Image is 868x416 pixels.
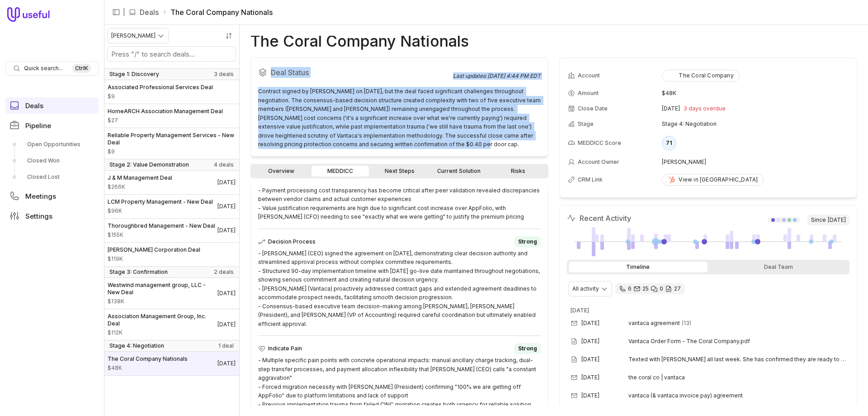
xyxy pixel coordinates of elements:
div: View in [GEOGRAPHIC_DATA] [668,176,758,183]
time: Deal Close Date [217,290,236,297]
div: Decision Process [258,236,541,247]
span: | [123,7,125,18]
div: 6 calls and 25 email threads [615,283,684,294]
kbd: Ctrl K [72,64,91,73]
input: Search deals by name [108,47,236,61]
span: Close Date [578,105,608,112]
span: Stage 3: Confirmation [109,268,168,276]
div: Deal Team [709,262,848,273]
time: Deal Close Date [217,360,236,367]
span: Strong [518,345,537,352]
time: Deal Close Date [217,203,236,210]
span: [PERSON_NAME] Corporation Deal [108,246,200,253]
a: LCM Property Management - New Deal$96K[DATE] [104,195,239,218]
a: View in [GEOGRAPHIC_DATA] [662,174,764,186]
span: Associated Professional Services Deal [108,84,213,91]
time: [DATE] [571,307,589,314]
a: Westwind management group, LLC - New Deal$138K[DATE] [104,278,239,309]
time: [DATE] [581,374,599,381]
a: Overview [252,166,310,177]
span: 3 deals [214,71,234,78]
td: Stage 4: Negotiation [662,117,849,131]
nav: Deals [104,25,240,416]
a: Closed Lost [5,170,99,184]
a: J & M Management Deal$266K[DATE] [104,171,239,194]
span: Amount [108,329,217,336]
span: Westwind management group, LLC - New Deal [108,282,217,296]
td: [PERSON_NAME] [662,155,849,169]
time: [DATE] 4:44 PM EDT [487,72,541,79]
span: 13 emails in thread [682,320,691,327]
span: Stage 2: Value Demonstration [109,161,189,168]
a: Associated Professional Services Deal$9 [104,80,239,104]
a: Risks [489,166,547,177]
a: The Coral Company Nationals$48K[DATE] [104,352,239,375]
span: Amount [108,148,236,155]
span: vantaca (& vantaca invoice pay) agreement [628,392,743,399]
a: Thoroughbred Management - New Deal$155K[DATE] [104,219,239,242]
span: Reliable Property Management Services - New Deal [108,132,236,146]
button: The Coral Company [662,70,739,81]
td: $48K [662,86,849,100]
a: HomeARCH Association Management Deal$27 [104,104,239,128]
div: Timeline [569,262,708,273]
li: The Coral Company Nationals [162,7,273,18]
a: Pipeline [5,117,99,134]
time: [DATE] [581,320,599,327]
span: Amount [108,255,200,263]
a: Deals [5,97,99,114]
span: 3 days overdue [684,105,726,112]
time: [DATE] [828,216,846,224]
span: Account [578,72,600,79]
span: Account Owner [578,158,619,166]
div: Last updated [453,72,541,80]
span: Amount [108,364,188,372]
span: Deals [25,102,43,109]
a: Next Steps [371,166,428,177]
div: Contract signed by [PERSON_NAME] on [DATE], but the deal faced significant challenges throughout ... [258,87,541,149]
span: Amount [108,117,223,124]
div: The Coral Company [668,72,733,79]
a: Deals [140,7,159,18]
span: 1 deal [218,342,234,349]
span: Amount [108,183,172,191]
span: Amount [578,90,599,97]
span: 2 deals [214,268,234,276]
button: Sort by [222,29,236,43]
span: Strong [518,238,537,245]
span: Amount [108,231,215,239]
span: MEDDICC Score [578,139,621,147]
a: Open Opportunities [5,137,99,152]
span: Pipeline [25,122,51,129]
div: Indicate Pain [258,343,541,354]
a: Current Solution [430,166,487,177]
span: Stage 4: Negotiation [109,342,164,349]
a: Meetings [5,188,99,204]
div: - Cost predictability is the dominant decision criterion, with [PERSON_NAME] (The Coral Company) ... [258,151,541,221]
span: Settings [25,213,52,220]
span: Thoroughbred Management - New Deal [108,222,215,230]
a: [PERSON_NAME] Corporation Deal$119K [104,243,239,266]
span: Amount [108,298,217,305]
a: MEDDICC [311,166,369,177]
span: Amount [108,207,213,215]
span: Stage 1: Discovery [109,71,159,78]
a: Closed Won [5,153,99,168]
span: Association Management Group, Inc. Deal [108,313,217,327]
span: LCM Property Management - New Deal [108,198,213,206]
time: [DATE] [581,356,599,363]
span: Meetings [25,193,56,200]
span: Quick search... [24,65,63,72]
span: Stage [578,120,594,128]
time: Deal Close Date [217,321,236,328]
div: - [PERSON_NAME] (CEO) signed the agreement on [DATE], demonstrating clear decision authority and ... [258,249,541,329]
span: CRM Link [578,176,603,183]
time: [DATE] [662,105,680,112]
span: Vantaca Order Form - The Coral Company.pdf [628,338,846,345]
span: J & M Management Deal [108,174,172,182]
time: [DATE] [581,338,599,345]
h2: Recent Activity [567,213,631,224]
span: HomeARCH Association Management Deal [108,108,223,115]
span: Amount [108,93,213,100]
button: Collapse sidebar [109,5,123,19]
